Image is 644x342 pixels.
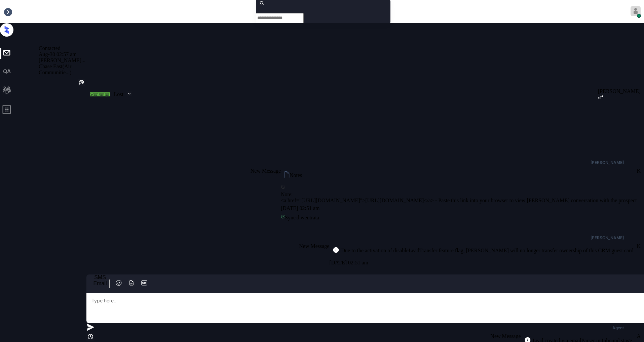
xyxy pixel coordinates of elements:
div: Sync'd w entrata [281,213,637,222]
span: New Message [299,243,329,249]
div: Contacted [90,92,110,97]
div: [PERSON_NAME] [591,236,624,240]
img: icon-zuma [86,333,94,341]
div: Kelsey was silent [78,79,85,87]
img: icon-zuma [127,91,132,97]
div: Chase East (Air Communitie...) [39,63,86,76]
div: Notes [290,172,302,178]
span: profile [2,105,11,117]
div: [DATE] 02:51 am [329,258,637,267]
div: <a href="[URL][DOMAIN_NAME]">[URL][DOMAIN_NAME]</a> - Paste this link into your browser to view [... [281,198,637,204]
img: icon-zuma [281,184,286,189]
div: SMS [93,274,107,281]
span: New Message [251,168,281,174]
div: Lost [114,91,123,97]
img: avatar [631,6,641,16]
img: icon-zuma [128,280,135,286]
div: Inbox [3,9,16,15]
img: icon-zuma [598,95,603,99]
div: K [637,168,641,174]
div: [PERSON_NAME]... [39,57,86,63]
div: [PERSON_NAME] [598,88,641,94]
div: Note: [281,191,637,198]
img: icon-zuma [86,323,94,331]
img: icon-zuma [333,247,339,253]
div: Email [93,281,107,287]
img: icon-zuma [141,280,148,286]
div: [PERSON_NAME] [591,161,624,165]
img: icon-zuma [284,171,290,178]
div: [DATE] 02:51 am [281,204,637,213]
img: icon-zuma [115,280,122,286]
div: Contacted [39,45,86,51]
div: K [637,243,641,249]
div: Aug-30 02:57 am [39,51,86,57]
img: Kelsey was silent [78,79,85,86]
div: Due to the activation of disableLeadTransfer feature flag, [PERSON_NAME] will no longer transfer ... [339,248,633,254]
